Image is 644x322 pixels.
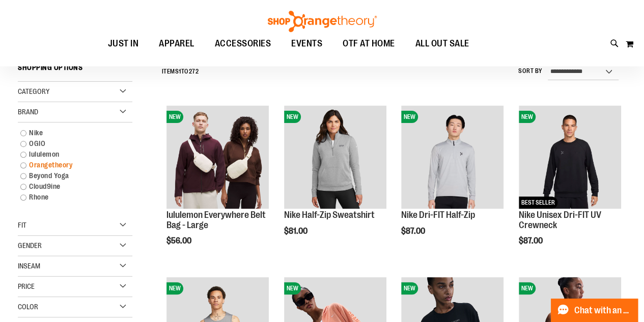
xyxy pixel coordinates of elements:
label: Sort By [518,67,543,76]
span: Inseam [18,262,40,270]
img: lululemon Everywhere Belt Bag - Large [166,106,269,208]
a: Nike Unisex Dri-FIT UV CrewneckNEWBEST SELLER [519,106,621,210]
a: Nike Dri-FIT Half-Zip [401,210,475,220]
strong: Shopping Options [18,59,132,82]
a: lululemon Everywhere Belt Bag - Large [166,210,266,230]
div: product [161,101,274,271]
span: JUST IN [108,32,139,55]
span: Color [18,303,38,311]
span: NEW [519,282,536,294]
span: Fit [18,221,26,229]
img: Nike Half-Zip Sweatshirt [284,106,386,208]
span: APPAREL [159,32,194,55]
span: NEW [284,282,301,294]
span: Gender [18,241,42,250]
div: product [279,101,391,261]
span: Category [18,87,49,95]
span: Brand [18,108,38,116]
a: Rhone [15,192,125,203]
a: Cloud9ine [15,181,125,192]
a: OGIO [15,138,125,149]
span: $56.00 [166,236,193,245]
span: Price [18,282,35,290]
a: Nike Dri-FIT Half-ZipNEW [401,106,503,210]
a: Nike Half-Zip Sweatshirt [284,210,375,220]
div: product [396,101,509,261]
span: NEW [401,282,418,294]
a: Nike Half-Zip SweatshirtNEW [284,106,386,210]
img: Nike Unisex Dri-FIT UV Crewneck [519,106,621,208]
span: Chat with an Expert [574,306,632,315]
span: 1 [179,68,181,75]
span: ACCESSORIES [215,32,271,55]
span: NEW [519,111,536,123]
a: Nike Unisex Dri-FIT UV Crewneck [519,210,601,230]
span: OTF AT HOME [343,32,395,55]
a: lululemon [15,149,125,160]
img: Nike Dri-FIT Half-Zip [401,106,503,208]
span: NEW [166,111,183,123]
h2: Items to [162,64,199,80]
span: $87.00 [519,236,544,245]
span: ALL OUT SALE [415,32,469,55]
img: Shop Orangetheory [266,11,378,32]
span: EVENTS [291,32,322,55]
a: Nike [15,128,125,138]
span: NEW [166,282,183,294]
a: Orangetheory [15,160,125,170]
span: NEW [284,111,301,123]
span: BEST SELLER [519,196,557,209]
span: $87.00 [401,227,427,236]
a: Beyond Yoga [15,170,125,181]
span: 272 [189,68,199,75]
button: Chat with an Expert [551,299,638,322]
a: lululemon Everywhere Belt Bag - LargeNEW [166,106,269,210]
span: $81.00 [284,227,309,236]
div: product [514,101,626,271]
span: NEW [401,111,418,123]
